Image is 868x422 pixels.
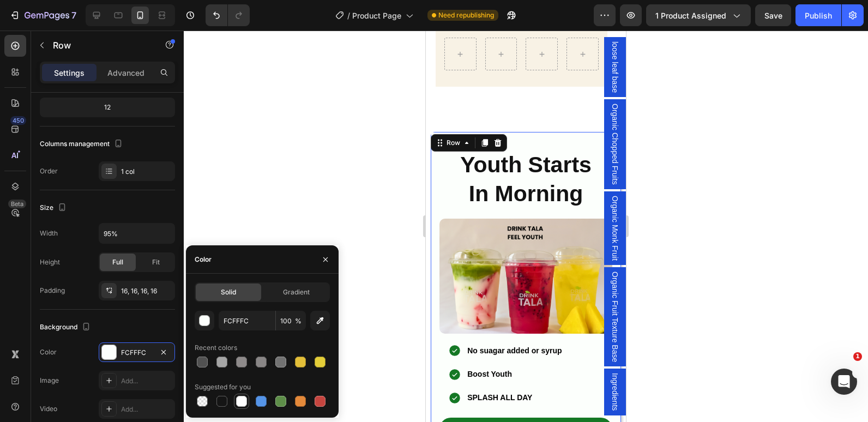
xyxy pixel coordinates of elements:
div: Width [40,228,58,238]
div: 1 col [121,167,172,177]
div: FCFFFC [121,348,153,358]
div: Background [40,320,93,335]
input: Auto [99,224,174,243]
button: 1 product assigned [646,4,751,26]
div: Size [40,201,69,215]
span: Solid [221,287,236,297]
span: 1 [853,352,862,361]
div: Publish [805,10,832,21]
span: Fit [152,257,160,267]
div: Color [195,255,212,264]
span: Product Page [352,10,401,21]
div: Row [19,107,37,117]
div: Padding [40,286,65,296]
button: Publish [795,4,841,26]
div: 12 [42,100,173,115]
button: <p>SHOP NOW</p> [14,387,186,409]
div: Add... [121,376,172,386]
div: Add... [121,405,172,414]
div: 450 [10,116,26,125]
div: Recent colors [195,343,237,353]
div: 16, 16, 16, 16 [121,286,172,296]
span: 1 product assigned [655,10,726,21]
div: Image [40,376,59,385]
p: 7 [71,9,76,22]
span: Save [764,11,782,20]
span: / [347,10,350,21]
div: Height [40,257,60,267]
span: Need republishing [438,10,494,20]
input: Eg: FFFFFF [219,311,275,330]
p: Settings [54,67,85,79]
span: % [295,316,302,326]
button: Save [755,4,791,26]
iframe: Design area [426,31,626,422]
div: Columns management [40,137,125,152]
iframe: Intercom live chat [831,369,857,395]
div: Order [40,166,58,176]
div: Video [40,404,57,414]
span: Gradient [283,287,310,297]
div: Undo/Redo [206,4,250,26]
div: Beta [8,200,26,208]
span: Full [112,257,123,267]
p: Row [53,39,146,52]
div: Color [40,347,57,357]
div: Suggested for you [195,382,251,392]
button: 7 [4,4,81,26]
p: Advanced [107,67,144,79]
